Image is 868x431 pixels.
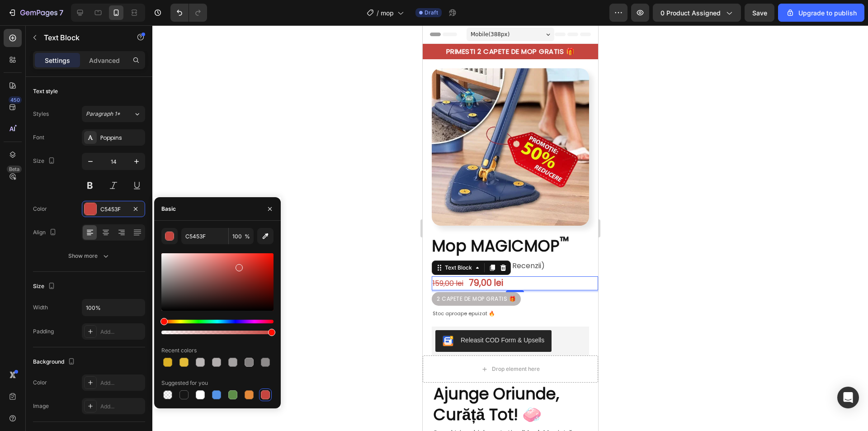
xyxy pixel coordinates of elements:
span: 2 CAPETE DE MOP GRATIS 🎁 [14,270,93,277]
div: Open Intercom Messenger [837,387,859,408]
div: Text style [33,87,58,95]
span: mop [381,8,394,18]
div: Text Block [20,238,51,246]
span: (1306 Recenzii) [69,235,122,246]
p: Text Block [44,32,121,43]
button: Paragraph 1* [82,106,145,122]
div: Image [33,402,49,410]
span: Paragraph 1* [86,110,120,118]
button: Upgrade to publish [778,4,864,22]
button: 7 [4,4,67,22]
div: Recent colors [161,346,197,355]
div: Basic [161,205,176,213]
button: Releasit COD Form & Upsells [13,305,129,327]
div: Size [33,280,57,293]
div: Releasit COD Form & Upsells [38,310,122,320]
p: 7 [59,7,63,18]
div: Width [33,303,48,312]
div: Add... [100,403,143,411]
iframe: Design area [423,25,598,431]
div: Add... [100,328,143,336]
input: Auto [82,299,145,316]
span: Stoc aproape epuizat 🔥 [10,284,72,292]
strong: MagicMop [101,403,135,412]
div: C5453F [100,205,127,213]
div: 450 [9,96,22,104]
div: Beta [7,166,22,173]
div: Upgrade to publish [786,8,857,18]
button: 0 product assigned [653,4,741,22]
div: Undo/Redo [170,4,207,22]
img: CKKYs5695_ICEAE=.webp [20,310,31,321]
div: Rich Text Editor. Editing area: main [68,236,185,246]
div: Styles [33,110,49,118]
div: Drop element here [69,340,117,347]
strong: Ajunge Oriunde, Curăță Tot! 🧼 [11,357,137,400]
div: Rich Text Editor. Editing area: main [14,269,93,279]
button: Save [745,4,774,22]
div: Rich Text Editor. Editing area: main [9,251,175,265]
div: Add... [100,379,143,387]
div: Align [33,227,58,239]
div: Poppins [100,134,143,142]
div: Font [33,133,44,142]
input: Eg: FFFFFF [181,228,228,244]
span: / [377,8,379,18]
span: 0 product assigned [660,8,721,18]
strong: 79,00 lei [46,251,80,264]
div: Background [33,356,77,368]
div: Show more [68,251,110,260]
span: Save [752,9,767,17]
div: Hue [161,320,274,323]
div: Suggested for you [161,379,208,387]
p: Settings [45,56,70,65]
span: % [245,232,250,241]
button: Show more [33,248,145,264]
div: Color [33,205,47,213]
span: Draft [425,9,438,17]
p: Advanced [89,56,120,65]
button: <p><span style="font-size:12px;">2 CAPETE DE MOP GRATIS 🎁</span></p> [9,267,98,280]
s: 159,00 lei [10,253,41,263]
div: Size [33,155,57,167]
div: Color [33,379,47,387]
div: Padding [33,327,54,336]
